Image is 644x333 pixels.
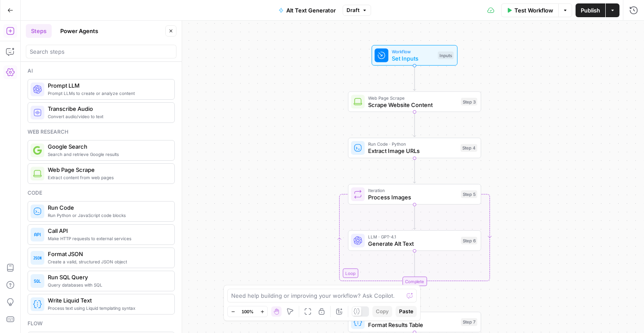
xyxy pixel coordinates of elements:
span: Format JSON [48,250,167,258]
span: Create a valid, structured JSON object [48,258,167,265]
span: Format Results Table [368,321,458,329]
div: Code [28,189,175,197]
span: Scrape Website Content [368,101,458,109]
span: Run Python or JavaScript code blocks [48,212,167,219]
g: Edge from step_4 to step_5 [413,158,416,183]
span: Google Search [48,142,167,151]
div: Step 7 [461,318,477,326]
div: Flow [28,320,175,327]
span: Set Inputs [392,54,434,63]
span: Generate Alt Text [368,239,458,248]
div: Run Code · PythonExtract Image URLsStep 4 [348,137,481,158]
button: Power Agents [55,24,103,38]
span: Paste [399,308,413,315]
span: Web Page Scrape [368,95,458,101]
span: Process text using Liquid templating syntax [48,305,167,312]
span: Run SQL Query [48,273,167,281]
span: Make HTTP requests to external services [48,235,167,242]
span: Draft [347,6,359,14]
span: Convert audio/video to text [48,113,167,120]
span: Test Workflow [514,6,553,15]
span: Prompt LLMs to create or analyze content [48,90,167,97]
div: Step 5 [461,190,477,198]
div: Step 6 [461,237,477,244]
span: Extract Image URLs [368,147,457,155]
button: Publish [576,3,605,17]
button: Draft [343,5,371,16]
button: Test Workflow [501,3,558,17]
button: Paste [396,306,417,317]
div: Ai [28,67,175,75]
span: Call API [48,226,167,235]
span: Run Code [48,203,167,212]
span: Write Liquid Text [48,296,167,305]
span: Transcribe Audio [48,104,167,113]
g: Edge from start to step_3 [413,66,416,91]
div: Step 3 [461,98,477,106]
div: Write Liquid TextFormat Results TableStep 7 [348,312,481,333]
span: Extract content from web pages [48,174,167,181]
g: Edge from step_5 to step_6 [413,205,416,229]
button: Alt Text Generator [273,3,341,17]
span: Copy [376,308,389,315]
span: Prompt LLM [48,81,167,90]
div: Complete [348,277,481,286]
span: Alt Text Generator [286,6,336,15]
div: Step 4 [461,144,477,152]
span: Iteration [368,187,458,194]
div: LoopIterationProcess ImagesStep 5 [348,184,481,205]
div: Inputs [438,52,454,59]
span: Workflow [392,48,434,55]
span: Publish [581,6,600,15]
span: Query databases with SQL [48,281,167,288]
div: Web Page ScrapeScrape Website ContentStep 3 [348,92,481,112]
div: WorkflowSet InputsInputs [348,45,481,66]
button: Copy [372,306,392,317]
div: LLM · GPT-4.1Generate Alt TextStep 6 [348,230,481,251]
span: Web Page Scrape [48,165,167,174]
button: Steps [26,24,52,38]
input: Search steps [30,47,173,56]
div: Web research [28,128,175,136]
div: Complete [402,277,427,286]
span: Write Liquid Text [368,315,458,321]
span: 100% [241,308,254,315]
span: Process Images [368,193,458,202]
g: Edge from step_3 to step_4 [413,112,416,137]
span: Run Code · Python [368,141,457,147]
span: Search and retrieve Google results [48,151,167,158]
span: LLM · GPT-4.1 [368,233,458,240]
